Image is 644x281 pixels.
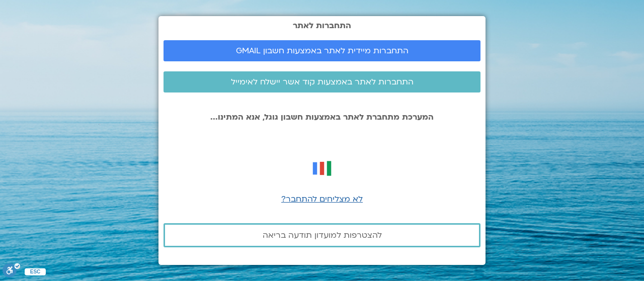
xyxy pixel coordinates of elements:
span: התחברות לאתר באמצעות קוד אשר יישלח לאימייל [231,77,414,86]
h2: התחברות לאתר [164,21,480,30]
p: המערכת מתחברת לאתר באמצעות חשבון גוגל, אנא המתינו... [164,113,480,122]
a: התחברות מיידית לאתר באמצעות חשבון GMAIL [164,40,480,61]
a: לא מצליחים להתחבר? [281,194,363,205]
span: להצטרפות למועדון תודעה בריאה [263,231,382,240]
span: התחברות מיידית לאתר באמצעות חשבון GMAIL [236,46,409,55]
a: להצטרפות למועדון תודעה בריאה [164,223,480,247]
a: התחברות לאתר באמצעות קוד אשר יישלח לאימייל [164,71,480,92]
